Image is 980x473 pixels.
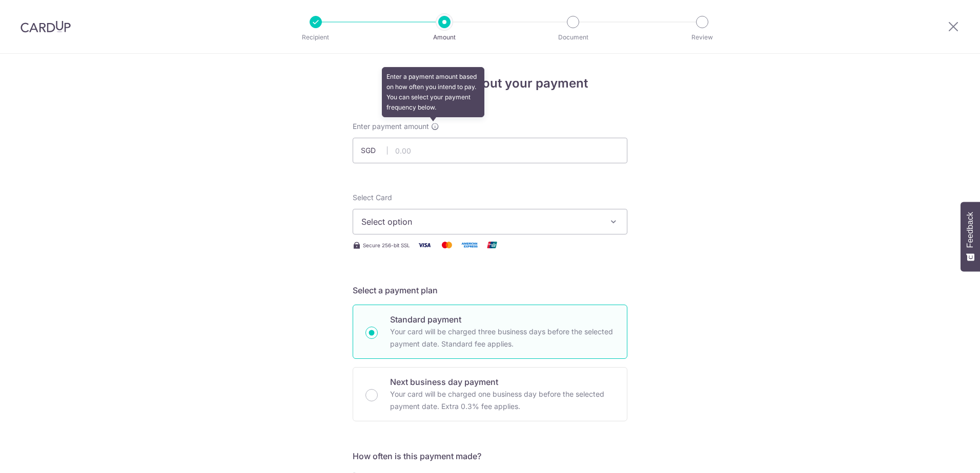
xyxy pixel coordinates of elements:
[390,388,615,413] p: Your card will be charged one business day before the selected payment date. Extra 0.3% fee applies.
[382,67,484,117] div: Enter a payment amount based on how often you intend to pay. You can select your payment frequenc...
[353,138,627,163] input: 0.00
[437,239,457,251] img: Mastercard
[390,326,615,350] p: Your card will be charged three business days before the selected payment date. Standard fee appl...
[361,145,387,156] span: SGD
[353,74,627,93] h4: Tell us more about your payment
[414,239,435,251] img: Visa
[390,313,615,326] p: Standard payment
[21,20,71,33] img: CardUp
[361,216,600,228] span: Select option
[353,193,392,202] span: translation missing: en.payables.payment_networks.credit_card.summary.labels.select_card
[966,212,975,248] span: Feedback
[406,32,482,42] p: Amount
[535,32,611,42] p: Document
[278,32,354,42] p: Recipient
[353,121,429,132] span: Enter payment amount
[353,450,627,462] h5: How often is this payment made?
[664,32,740,42] p: Review
[961,202,980,271] button: Feedback - Show survey
[353,284,627,296] h5: Select a payment plan
[390,376,615,388] p: Next business day payment
[363,241,410,249] span: Secure 256-bit SSL
[353,209,627,234] button: Select option
[459,239,480,251] img: American Express
[482,239,502,251] img: Union Pay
